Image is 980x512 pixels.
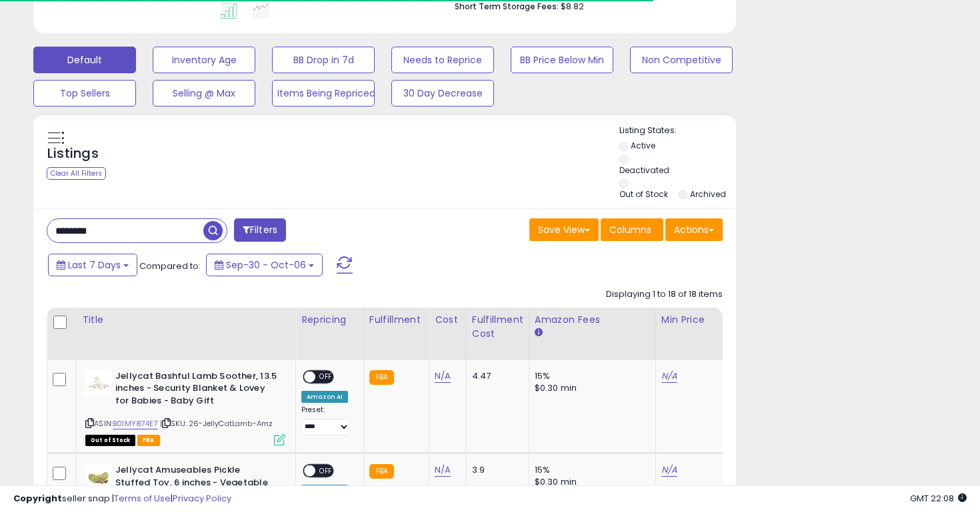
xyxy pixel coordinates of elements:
button: Filters [234,218,286,242]
div: seller snap | | [13,493,231,505]
div: 15% [535,370,645,382]
div: Fulfillment [369,313,423,327]
a: N/A [661,370,677,383]
small: FBA [369,370,394,385]
span: FBA [137,435,160,446]
div: Clear All Filters [47,167,106,180]
p: Listing States: [619,125,736,137]
span: Compared to: [139,260,201,272]
img: 31g62TUE0qL._SL40_.jpg [85,370,112,397]
div: Cost [435,313,461,327]
div: 3.9 [472,464,519,476]
button: BB Price Below Min [511,47,613,73]
div: Amazon AI [301,391,348,403]
div: Fulfillment Cost [472,313,523,341]
button: Items Being Repriced [272,80,375,107]
div: $0.30 min [535,382,645,394]
a: Privacy Policy [173,492,231,505]
strong: Copyright [13,492,62,505]
button: Last 7 Days [48,254,137,276]
div: ASIN: [85,370,285,444]
span: Columns [609,223,651,236]
b: Jellycat Bashful Lamb Soother, 13.5 inches - Security Blanket & Lovey for Babies - Baby Gift [115,370,277,411]
div: Amazon Fees [535,313,650,327]
span: | SKU: 26-JellyCatLamb-Amz [160,418,273,429]
div: Repricing [301,313,358,327]
div: 15% [535,464,645,476]
h5: Listings [47,144,99,163]
div: Preset: [301,405,353,435]
label: Out of Stock [619,188,668,200]
b: Short Term Storage Fees: [455,1,559,12]
button: Columns [601,218,663,241]
button: Sep-30 - Oct-06 [206,254,323,276]
div: 4.47 [472,370,519,382]
label: Deactivated [619,164,669,176]
label: Active [631,140,655,151]
span: All listings that are currently out of stock and unavailable for purchase on Amazon [85,435,135,446]
div: Title [82,313,290,327]
a: N/A [435,370,451,383]
button: 30 Day Decrease [391,80,494,107]
button: Save View [529,218,599,241]
button: Needs to Reprice [391,47,494,73]
div: Min Price [661,313,730,327]
button: Selling @ Max [153,80,255,107]
div: Displaying 1 to 18 of 18 items [606,288,723,301]
span: Last 7 Days [68,258,121,272]
button: BB Drop in 7d [272,47,375,73]
button: Top Sellers [33,80,136,107]
a: B01MY874E7 [113,418,158,429]
small: Amazon Fees. [535,327,543,339]
button: Default [33,47,136,73]
label: Archived [690,188,726,200]
button: Non Competitive [630,47,733,73]
a: N/A [435,463,451,477]
span: OFF [315,465,337,477]
span: OFF [315,371,337,382]
b: Jellycat Amuseables Pickle Stuffed Toy, 6 inches - Vegetable Plush - Fun Gift Idea [115,464,277,505]
a: Terms of Use [114,492,171,505]
span: Sep-30 - Oct-06 [226,258,306,272]
a: N/A [661,463,677,477]
button: Actions [665,218,723,241]
img: 4132HqO+7wL._SL40_.jpg [85,464,112,491]
button: Inventory Age [153,47,255,73]
small: FBA [369,464,394,479]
